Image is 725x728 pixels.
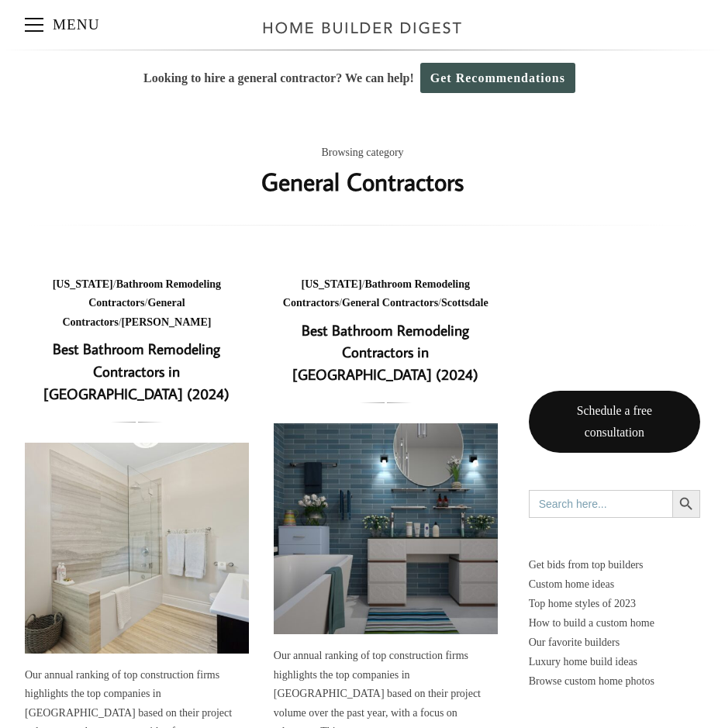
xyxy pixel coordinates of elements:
[420,63,575,93] a: Get Recommendations
[283,278,470,309] a: Bathroom Remodeling Contractors
[529,652,700,671] a: Luxury home build ideas
[274,275,498,313] div: / / /
[342,297,438,309] a: General Contractors
[62,297,185,328] a: General Contractors
[529,574,700,594] a: Custom home ideas
[529,633,700,652] a: Our favorite builders
[88,278,221,309] a: Bathroom Remodeling Contractors
[529,490,672,518] input: Search here...
[529,613,700,633] a: How to build a custom home
[261,163,464,200] h1: General Contractors
[441,297,489,309] a: Scottsdale
[53,278,113,290] a: [US_STATE]
[678,495,695,512] svg: Search
[529,391,700,453] a: Schedule a free consultation
[529,555,700,574] p: Get bids from top builders
[302,278,362,290] a: [US_STATE]
[274,423,498,634] a: Best Bathroom Remodeling Contractors in [GEOGRAPHIC_DATA] (2024)
[122,316,212,328] a: [PERSON_NAME]
[256,12,469,43] img: Home Builder Digest
[25,443,249,654] a: Best Bathroom Remodeling Contractors in [GEOGRAPHIC_DATA] (2024)
[292,320,478,385] a: Best Bathroom Remodeling Contractors in [GEOGRAPHIC_DATA] (2024)
[25,275,249,333] div: / / /
[529,671,700,691] a: Browse custom home photos
[529,594,700,613] a: Top home styles of 2023
[321,143,403,163] span: Browsing category
[43,339,230,403] a: Best Bathroom Remodeling Contractors in [GEOGRAPHIC_DATA] (2024)
[25,24,43,26] span: Menu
